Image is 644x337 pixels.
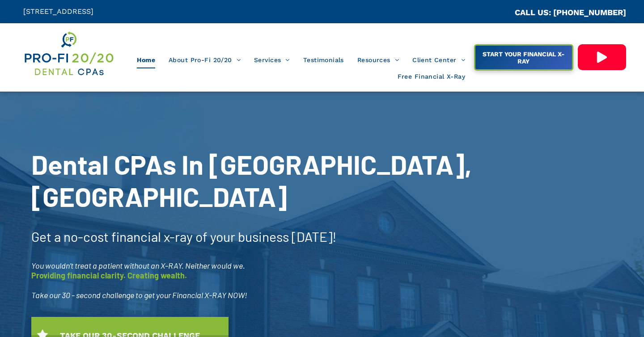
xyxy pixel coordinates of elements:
a: Resources [351,51,406,68]
span: You wouldn’t treat a patient without an X-RAY. Neither would we. [31,261,245,270]
span: Get a [31,228,61,244]
a: CALL US: [PHONE_NUMBER] [515,8,626,17]
img: Get Dental CPA Consulting, Bookkeeping, & Bank Loans [23,30,114,77]
span: no-cost financial x-ray [64,228,193,244]
span: Dental CPAs In [GEOGRAPHIC_DATA], [GEOGRAPHIC_DATA] [31,148,472,212]
a: Home [130,51,162,68]
a: About Pro-Fi 20/20 [162,51,247,68]
span: Take our 30 - second challenge to get your Financial X-RAY NOW! [31,290,247,300]
a: Services [247,51,297,68]
span: [STREET_ADDRESS] [23,7,93,16]
a: Client Center [406,51,472,68]
span: of your business [DATE]! [195,228,337,244]
a: Testimonials [297,51,351,68]
span: CA::CALLC [477,8,515,17]
span: Providing financial clarity. Creating wealth. [31,270,187,280]
span: START YOUR FINANCIAL X-RAY [476,46,571,69]
a: START YOUR FINANCIAL X-RAY [474,44,573,71]
a: Free Financial X-Ray [391,68,472,85]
